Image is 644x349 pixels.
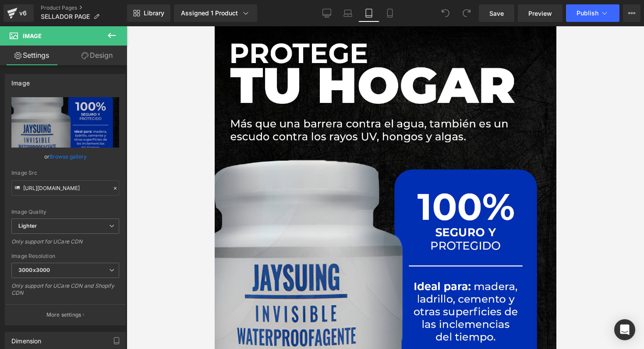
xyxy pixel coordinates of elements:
[528,9,552,18] span: Preview
[11,332,42,345] div: Dimension
[577,10,598,17] span: Publish
[518,4,563,22] a: Preview
[316,4,337,22] a: Desktop
[458,4,475,22] button: Redo
[18,267,50,273] b: 3000x3000
[23,32,42,39] span: Image
[11,152,119,161] div: or
[11,209,119,215] div: Image Quality
[337,4,358,22] a: Laptop
[18,7,28,19] div: v6
[4,4,34,22] a: v6
[41,4,127,11] a: Product Pages
[379,4,400,22] a: Mobile
[127,4,170,22] a: New Library
[614,319,635,340] div: Open Intercom Messenger
[50,149,87,164] a: Browse gallery
[566,4,619,22] button: Publish
[46,311,81,319] p: More settings
[65,46,129,65] a: Design
[489,9,504,18] span: Save
[18,222,37,229] b: Lighter
[623,4,640,22] button: More
[144,9,164,17] span: Library
[11,74,30,87] div: Image
[181,9,250,18] div: Assigned 1 Product
[11,170,119,176] div: Image Src
[11,238,119,251] div: Only support for UCare CDN
[5,304,125,325] button: More settings
[11,253,119,259] div: Image Resolution
[11,282,119,302] div: Only support for UCare CDN and Shopify CDN
[11,180,119,196] input: Link
[437,4,454,22] button: Undo
[358,4,379,22] a: Tablet
[41,13,90,20] span: SELLADOR PAGE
